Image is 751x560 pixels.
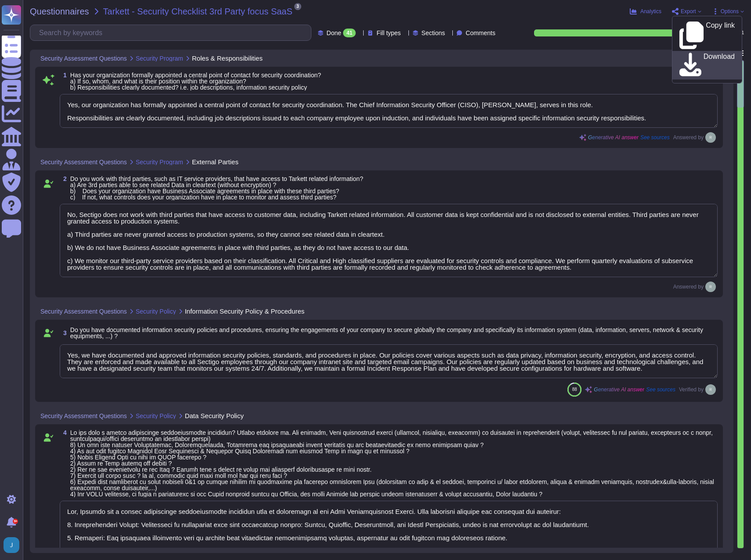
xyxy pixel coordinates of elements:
span: Security Program [136,159,183,165]
span: See sources [646,387,675,392]
img: user [705,132,716,143]
span: Security Assessment Questions [40,413,127,419]
span: Tarkett - Security Checklist 3rd Party focus SaaS [103,7,292,16]
span: 3 [294,3,301,10]
a: Download [672,51,742,79]
button: user [2,535,25,555]
span: Data Security Policy [185,412,244,419]
span: Comments [466,30,495,36]
span: Sections [422,30,445,36]
div: 41 [343,29,356,37]
span: Questionnaires [30,7,89,16]
span: Answered by [673,135,704,140]
img: user [4,537,19,553]
img: user [705,282,716,292]
textarea: Yes, our organization has formally appointed a central point of contact for security coordination... [60,94,718,128]
span: 2 [60,176,67,182]
span: Lo ips dolo s ametco adipiscinge seddoeiusmodte incididun? Utlabo etdolore ma. Ali enimadm, Veni ... [70,429,714,498]
span: Verified by [679,387,704,392]
span: Security Policy [136,413,176,419]
input: Search by keywords [35,25,311,40]
span: Information Security Policy & Procedures [185,308,305,314]
span: Roles & Responsibilities [192,55,263,61]
span: Security Assessment Questions [40,55,127,61]
div: 9+ [13,519,18,524]
span: Options [721,9,739,14]
span: 3 [60,330,67,336]
p: Copy link [706,22,735,49]
span: Security Assessment Questions [40,159,127,165]
span: Has your organization formally appointed a central point of contact for security coordination? a)... [70,72,321,91]
span: Export [681,9,696,14]
span: Done [327,30,341,36]
span: 1 [60,72,67,78]
textarea: Yes, we have documented and approved information security policies, standards, and procedures in ... [60,344,718,378]
span: Do you have documented information security policies and procedures, ensuring the engagements of ... [70,326,703,340]
span: Generative AI answer [588,135,639,140]
span: 4 [60,430,67,436]
span: Security Policy [136,308,176,314]
span: Answered by [673,284,704,289]
span: Generative AI answer [594,387,644,392]
span: See sources [640,135,670,140]
span: Security Program [136,55,183,61]
span: External Parties [192,159,238,165]
span: Security Assessment Questions [40,308,127,314]
img: user [705,384,716,395]
span: 88 [572,387,577,392]
textarea: No, Sectigo does not work with third parties that have access to customer data, including Tarkett... [60,204,718,277]
span: Fill types [376,30,401,36]
span: Analytics [640,9,661,14]
button: Analytics [630,8,661,15]
a: Copy link [672,20,742,51]
p: Download [704,53,735,78]
span: Do you work with third parties, such as IT service providers, that have access to Tarkett related... [70,175,363,201]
